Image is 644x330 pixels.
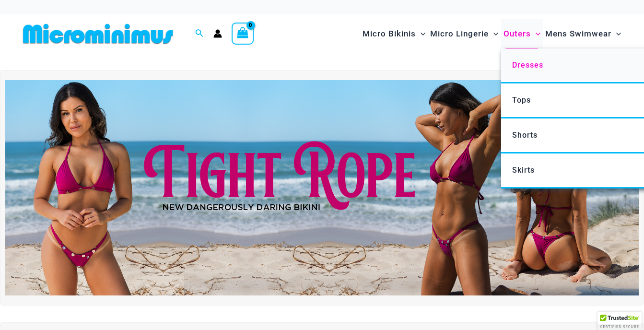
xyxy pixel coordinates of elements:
[501,19,543,48] a: OutersMenu ToggleMenu Toggle
[545,22,611,46] span: Mens Swimwear
[360,19,428,48] a: Micro BikinisMenu ToggleMenu Toggle
[489,22,498,46] span: Menu Toggle
[611,22,621,46] span: Menu Toggle
[232,23,254,45] a: View Shopping Cart, empty
[597,312,642,330] div: TrustedSite Certified
[213,29,222,38] a: Account icon link
[19,23,177,45] img: MM SHOP LOGO FLAT
[503,22,531,46] span: Outers
[531,22,540,46] span: Menu Toggle
[543,19,623,48] a: Mens SwimwearMenu ToggleMenu Toggle
[430,22,489,46] span: Micro Lingerie
[428,19,501,48] a: Micro LingerieMenu ToggleMenu Toggle
[363,22,416,46] span: Micro Bikinis
[359,18,625,50] nav: Site Navigation
[416,22,425,46] span: Menu Toggle
[512,130,538,140] span: Shorts
[5,80,639,295] img: Tight Rope Pink Bikini
[512,95,531,105] span: Tops
[195,28,204,40] a: Search icon link
[512,60,543,70] span: Dresses
[512,165,535,175] span: Skirts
